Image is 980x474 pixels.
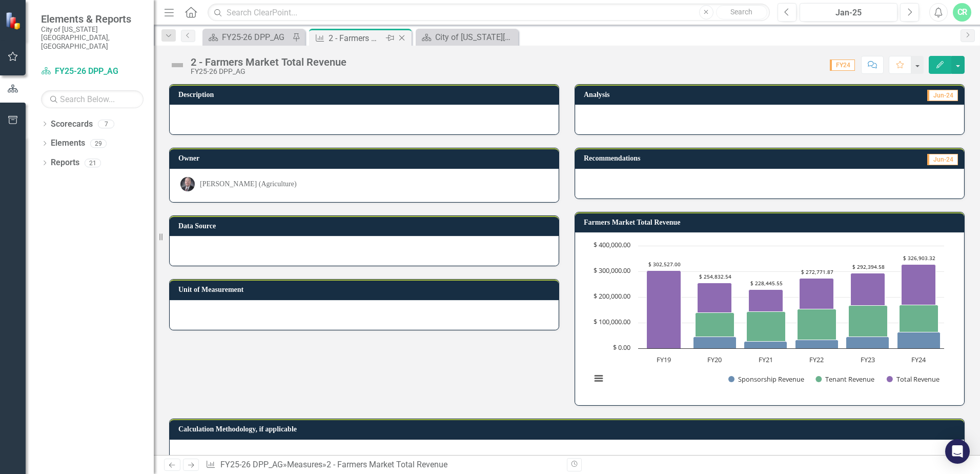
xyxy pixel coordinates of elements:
[41,25,144,50] small: City of [US_STATE][GEOGRAPHIC_DATA], [GEOGRAPHIC_DATA]
[51,118,93,130] a: Scorecards
[897,332,941,349] path: FY24, 62,391. Sponsorship Revenue.
[90,139,107,148] div: 29
[222,31,290,44] div: FY25-26 DPP_AG
[744,342,787,349] path: FY21, 27,543.08. Sponsorship Revenue.
[594,266,630,275] text: $ 300,000.00
[809,355,824,364] text: FY22
[5,12,23,30] img: ClearPoint Strategy
[887,374,940,384] button: Show Total Revenue
[180,177,195,191] img: David Trimmer
[699,273,731,280] text: $ 254,832.54
[657,355,671,364] text: FY19
[584,154,824,162] h3: Recommendations
[747,312,786,349] path: FY21, 143,707.74. Tenant Revenue.
[803,7,894,19] div: Jan-25
[903,254,935,262] text: $ 326,903.32
[953,3,971,22] button: CR
[647,271,681,349] path: FY19, 302,527. Total Revenue.
[98,120,114,128] div: 7
[586,241,949,394] svg: Interactive chart
[900,305,938,349] path: FY24, 169,339.32. Tenant Revenue.
[169,57,186,73] img: Not Defined
[798,309,836,349] path: FY22, 152,097.51. Tenant Revenue.
[594,240,630,249] text: $ 400,000.00
[664,305,938,349] g: Tenant Revenue, bar series 2 of 3 with 6 bars.
[730,8,752,16] span: Search
[208,4,770,22] input: Search ClearPoint...
[191,68,346,75] div: FY25-26 DPP_AG
[696,313,734,349] path: FY20, 139,152. Tenant Revenue.
[178,222,554,230] h3: Data Source
[759,355,773,364] text: FY21
[716,5,767,19] button: Search
[795,340,839,349] path: FY22, 32,669.71. Sponsorship Revenue.
[191,56,346,68] div: 2 - Farmers Market Total Revenue
[861,355,875,364] text: FY23
[911,355,926,364] text: FY24
[849,306,888,349] path: FY23, 167,816.71. Tenant Revenue.
[750,280,783,287] text: $ 228,445.55
[418,31,516,44] a: City of [US_STATE][GEOGRAPHIC_DATA]
[830,60,855,71] span: FY24
[945,439,970,464] div: Open Intercom Messenger
[220,460,283,469] a: FY25-26 DPP_AG
[851,273,885,349] path: FY23, 292,394.58. Total Revenue.
[178,425,959,433] h3: Calculation Methodology, if applicable
[591,371,606,386] button: View chart menu, Chart
[178,286,554,293] h3: Unit of Measurement
[927,90,958,101] span: Jun-24
[815,374,875,384] button: Show Tenant Revenue
[41,66,144,77] a: FY25-26 DPP_AG
[435,31,516,44] div: City of [US_STATE][GEOGRAPHIC_DATA]
[846,337,889,349] path: FY23, 45,420.15. Sponsorship Revenue.
[801,268,833,275] text: $ 272,771.87
[200,179,297,189] div: [PERSON_NAME] (Agriculture)
[41,13,144,25] span: Elements & Reports
[664,332,941,349] g: Sponsorship Revenue, bar series 1 of 3 with 6 bars.
[51,157,79,169] a: Reports
[329,32,383,45] div: 2 - Farmers Market Total Revenue
[178,91,554,98] h3: Description
[728,374,804,384] button: Show Sponsorship Revenue
[648,261,681,268] text: $ 302,527.00
[927,154,958,165] span: Jun-24
[326,460,447,469] div: 2 - Farmers Market Total Revenue
[613,343,630,352] text: $ 0.00
[85,159,101,167] div: 21
[693,337,737,349] path: FY20, 44,749.75. Sponsorship Revenue.
[594,317,630,326] text: $ 100,000.00
[902,265,936,349] path: FY24, 326,903.32. Total Revenue.
[206,459,559,471] div: » »
[584,219,959,226] h3: Farmers Market Total Revenue
[287,460,322,469] a: Measures
[586,241,953,394] div: Chart. Highcharts interactive chart.
[698,283,732,349] path: FY20, 254,832.54. Total Revenue.
[178,154,554,162] h3: Owner
[800,279,834,349] path: FY22, 272,771.87. Total Revenue.
[800,3,897,22] button: Jan-25
[647,265,936,349] g: Total Revenue, bar series 3 of 3 with 6 bars.
[707,355,722,364] text: FY20
[205,31,290,44] a: FY25-26 DPP_AG
[51,137,85,149] a: Elements
[852,263,885,270] text: $ 292,394.58
[594,291,630,301] text: $ 200,000.00
[41,90,144,108] input: Search Below...
[749,290,783,349] path: FY21, 228,445.55. Total Revenue.
[584,91,752,98] h3: Analysis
